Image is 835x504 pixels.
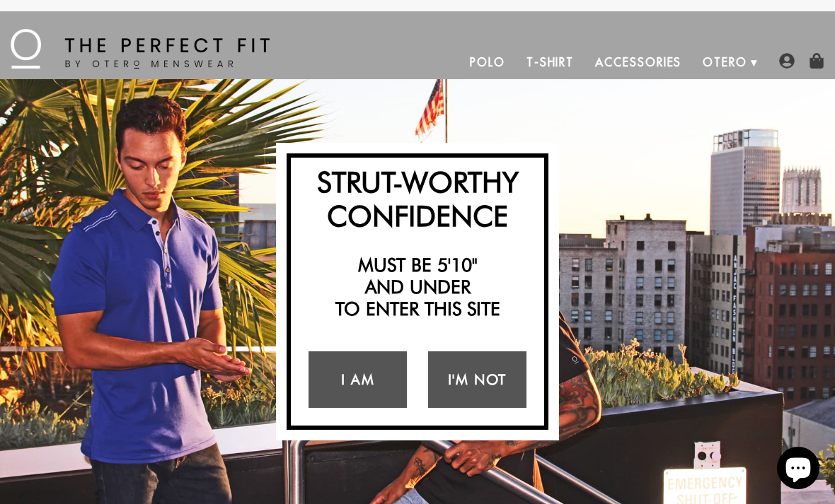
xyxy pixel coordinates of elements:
[584,45,692,79] a: Accessories
[459,45,516,79] a: Polo
[516,45,584,79] a: T-Shirt
[298,165,537,233] h2: Strut-Worthy Confidence
[11,29,270,69] img: The Perfect Fit - by Otero Menswear - Logo
[692,45,758,79] a: Otero
[309,351,407,408] a: I Am
[773,447,824,493] inbox-online-store-chat: Shopify online store chat
[428,351,526,408] a: I'm Not
[779,53,795,69] img: user-account-icon.png
[809,53,824,69] img: shopping-bag-icon.png
[298,254,537,320] h2: Must be 5'10" and under to enter this site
